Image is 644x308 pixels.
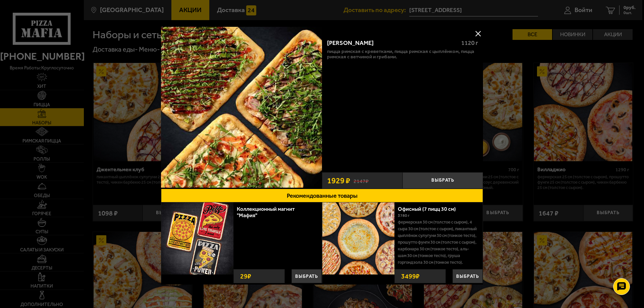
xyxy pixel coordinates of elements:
span: 1120 г [461,39,478,47]
s: 2147 ₽ [354,177,369,184]
strong: 3499 ₽ [399,269,421,283]
strong: 29 ₽ [238,269,253,283]
p: Пицца Римская с креветками, Пицца Римская с цыплёнком, Пицца Римская с ветчиной и грибами. [327,49,478,59]
button: Выбрать [402,172,483,189]
button: Рекомендованные товары [161,189,483,202]
a: Коллекционный магнит "Мафия" [237,206,295,219]
img: Мама Миа [161,27,322,188]
span: 1929 ₽ [327,177,350,185]
span: 3780 г [398,213,410,218]
button: Выбрать [452,269,483,283]
button: Выбрать [291,269,322,283]
p: Фермерская 30 см (толстое с сыром), 4 сыра 30 см (толстое с сыром), Пикантный цыплёнок сулугуни 3... [398,219,478,266]
div: [PERSON_NAME] [327,40,455,47]
a: Офисный (7 пицц 30 см) [398,206,463,212]
a: Мама Миа [161,27,322,189]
